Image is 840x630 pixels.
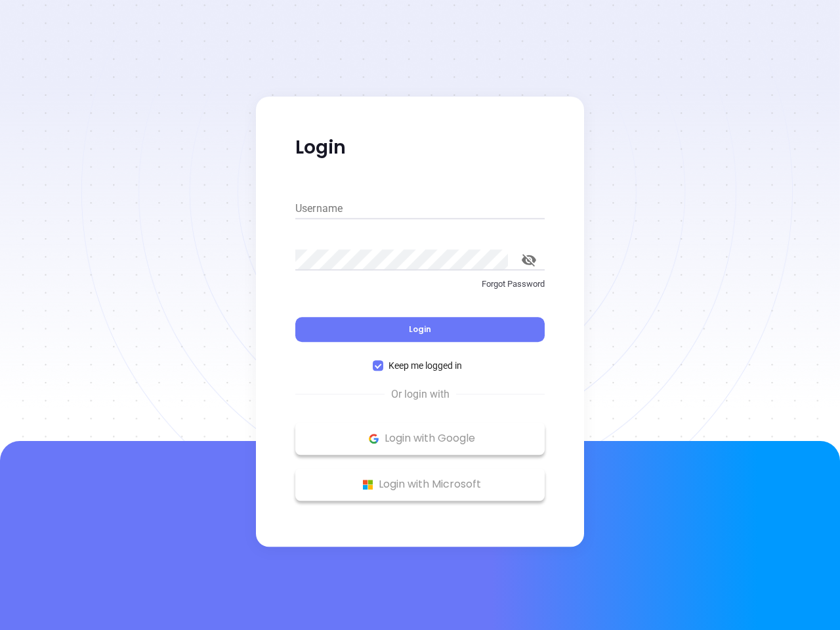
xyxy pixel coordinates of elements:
button: Microsoft Logo Login with Microsoft [295,468,545,501]
span: Keep me logged in [383,358,467,373]
p: Login with Microsoft [302,474,538,494]
a: Forgot Password [295,278,545,301]
p: Forgot Password [295,278,545,291]
button: Google Logo Login with Google [295,422,545,455]
img: Microsoft Logo [360,476,376,493]
button: toggle password visibility [513,244,545,276]
p: Login with Google [302,429,538,448]
button: Login [295,317,545,342]
span: Login [409,324,431,335]
img: Google Logo [366,430,382,447]
p: Login [295,136,545,159]
span: Or login with [385,387,456,402]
